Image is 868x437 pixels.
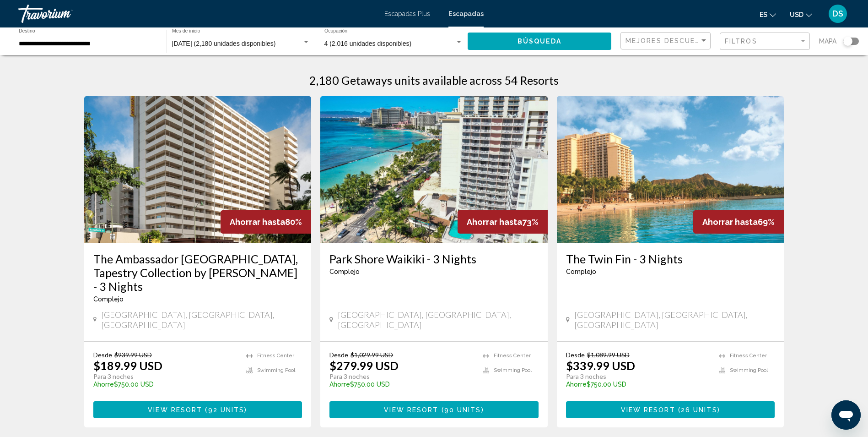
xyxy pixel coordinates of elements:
[566,372,710,381] p: Para 3 noches
[625,37,708,45] mat-select: Ordenar por
[826,4,850,23] button: Menú de usuario
[587,351,630,359] span: $1,089.99 USD
[468,33,611,49] button: Búsqueda
[329,381,350,388] span: Ahorre
[329,351,348,359] span: Desde
[494,353,531,359] span: Fitness Center
[221,210,311,234] div: 80%
[693,210,784,234] div: 69%
[148,406,202,414] span: View Resort
[309,73,559,87] h1: 2,180 Getaways units available across 54 Resorts
[230,217,285,227] span: Ahorrar hasta
[384,406,438,414] span: View Resort
[329,268,360,275] span: Complejo
[566,401,775,418] button: View Resort(26 units)
[324,40,412,47] span: 4 (2.016 unidades disponibles)
[458,210,548,234] div: 73%
[448,10,484,17] a: Escapadas
[831,400,861,430] iframe: Botón para iniciar la ventana de mensajería
[675,406,720,414] span: ( )
[725,38,757,45] span: Filtros
[93,295,124,303] span: Complejo
[832,9,843,18] span: DS
[93,252,302,293] a: The Ambassador [GEOGRAPHIC_DATA], Tapestry Collection by [PERSON_NAME] - 3 Nights
[202,406,247,414] span: ( )
[566,381,587,388] span: Ahorre
[208,406,245,414] span: 92 units
[329,401,539,418] button: View Resort(90 units)
[444,406,481,414] span: 90 units
[93,401,302,418] button: View Resort(92 units)
[18,5,375,23] a: Travorium
[350,351,393,359] span: $1,029.99 USD
[790,8,812,21] button: Cambiar moneda
[257,367,295,373] span: Swimming Pool
[790,11,803,18] span: USD
[114,351,152,359] span: $939.99 USD
[84,96,312,243] img: RN97E01X.jpg
[93,381,114,388] span: Ahorre
[819,35,836,48] span: Mapa
[566,381,710,388] p: $750.00 USD
[494,367,532,373] span: Swimming Pool
[93,359,162,372] font: $189.99 USD
[467,217,522,227] span: Ahorrar hasta
[566,268,596,275] span: Complejo
[730,353,767,359] span: Fitness Center
[760,8,776,21] button: Cambiar idioma
[172,40,276,47] span: [DATE] (2,180 unidades disponibles)
[702,217,758,227] span: Ahorrar hasta
[574,310,775,330] span: [GEOGRAPHIC_DATA], [GEOGRAPHIC_DATA], [GEOGRAPHIC_DATA]
[257,353,294,359] span: Fitness Center
[320,96,548,243] img: RT85E01X.jpg
[557,96,784,243] img: RN90E01X.jpg
[338,310,539,330] span: [GEOGRAPHIC_DATA], [GEOGRAPHIC_DATA], [GEOGRAPHIC_DATA]
[384,10,430,17] a: Escapadas Plus
[681,406,717,414] span: 26 units
[438,406,484,414] span: ( )
[760,11,767,18] span: es
[518,38,562,45] span: Búsqueda
[93,351,112,359] span: Desde
[625,37,717,44] span: Mejores descuentos
[329,381,474,388] p: $750.00 USD
[730,367,768,373] span: Swimming Pool
[101,310,302,330] span: [GEOGRAPHIC_DATA], [GEOGRAPHIC_DATA], [GEOGRAPHIC_DATA]
[93,381,237,388] p: $750.00 USD
[329,252,539,266] a: Park Shore Waikiki - 3 Nights
[566,252,775,266] a: The Twin Fin - 3 Nights
[566,351,585,359] span: Desde
[566,359,635,372] font: $339.99 USD
[329,359,399,372] font: $279.99 USD
[720,32,810,51] button: Filtro
[329,372,474,381] p: Para 3 noches
[621,406,675,414] span: View Resort
[93,372,237,381] p: Para 3 noches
